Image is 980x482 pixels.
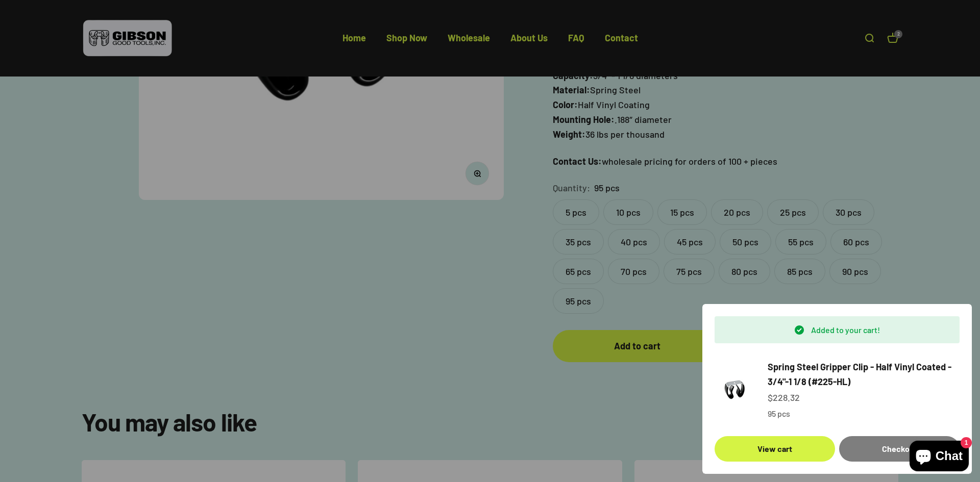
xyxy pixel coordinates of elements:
[851,442,947,455] div: Checkout
[715,369,755,410] img: Gripper clip, made & shipped from the USA!
[768,360,960,389] a: Spring Steel Gripper Clip - Half Vinyl Coated - 3/4"-1 1/8 (#225-HL)
[715,316,960,344] div: Added to your cart!
[768,407,960,420] p: 95 pcs
[768,390,800,405] sale-price: $228.32
[839,436,960,462] button: Checkout
[715,436,835,462] a: View cart
[906,441,972,474] inbox-online-store-chat: Shopify online store chat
